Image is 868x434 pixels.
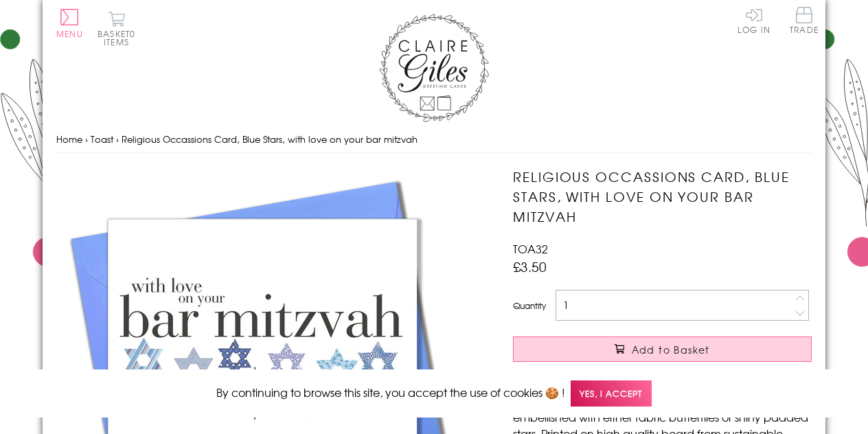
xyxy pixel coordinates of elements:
span: £3.50 [513,257,547,276]
span: Trade [790,7,819,34]
span: TOA32 [513,240,548,257]
span: 0 items [104,27,135,48]
label: Quantity [513,299,546,312]
a: Home [56,133,82,146]
a: Log In [738,7,770,34]
button: Menu [56,9,83,38]
span: Menu [56,27,83,40]
span: › [85,133,88,146]
button: Add to Basket [513,336,812,362]
button: Basket0 items [98,11,135,46]
h1: Religious Occassions Card, Blue Stars, with love on your bar mitzvah [513,167,812,226]
img: Claire Giles Greetings Cards [379,14,489,122]
span: › [116,133,119,146]
a: Toast [91,133,113,146]
span: Yes, I accept [571,380,652,407]
span: Add to Basket [632,343,710,356]
nav: breadcrumbs [56,126,812,154]
a: Trade [790,7,819,36]
span: Religious Occassions Card, Blue Stars, with love on your bar mitzvah [122,133,418,146]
